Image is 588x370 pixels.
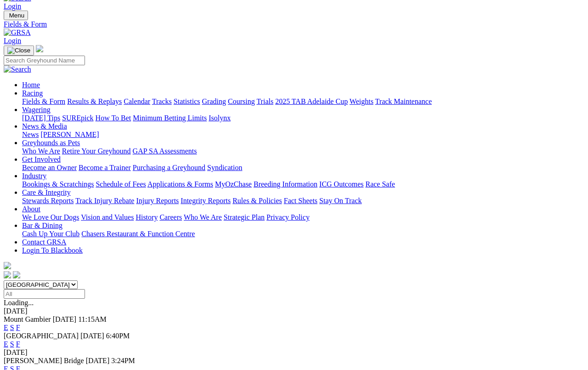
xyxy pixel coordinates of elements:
a: About [22,205,40,213]
div: Wagering [22,114,584,122]
a: Rules & Policies [232,197,282,205]
a: [PERSON_NAME] [40,131,99,138]
a: Care & Integrity [22,188,71,196]
a: Statistics [174,97,200,105]
img: Close [7,47,30,54]
a: Calendar [124,97,150,105]
a: Cash Up Your Club [22,230,79,238]
div: Industry [22,180,584,188]
a: Stewards Reports [22,197,73,205]
a: Coursing [228,97,255,105]
span: [PERSON_NAME] Bridge [4,357,84,364]
a: Careers [159,213,182,221]
a: Bookings & Scratchings [22,180,94,188]
div: Greyhounds as Pets [22,147,584,155]
a: Get Involved [22,155,61,163]
a: Track Injury Rebate [75,197,134,205]
a: Schedule of Fees [96,180,146,188]
a: Isolynx [209,114,231,122]
a: Contact GRSA [22,238,66,246]
a: Track Maintenance [375,97,432,105]
a: Fields & Form [22,97,65,105]
a: Wagering [22,106,51,114]
a: How To Bet [96,114,131,122]
input: Search [4,56,85,65]
a: 2025 TAB Adelaide Cup [275,97,348,105]
a: [DATE] Tips [22,114,60,122]
button: Toggle navigation [4,46,34,56]
span: [DATE] [86,357,110,364]
a: Who We Are [22,147,60,155]
a: Integrity Reports [181,197,231,205]
input: Select date [4,289,85,299]
span: 6:40PM [106,332,130,340]
a: We Love Our Dogs [22,213,79,221]
span: [DATE] [80,332,104,340]
a: Who We Are [184,213,222,221]
a: Breeding Information [254,180,317,188]
span: [DATE] [53,315,77,323]
a: S [10,324,14,331]
a: Login To Blackbook [22,246,83,254]
a: Fact Sheets [284,197,317,205]
a: Purchasing a Greyhound [133,164,205,171]
a: Race Safe [365,180,395,188]
a: Strategic Plan [224,213,265,221]
img: Search [4,65,31,74]
div: Care & Integrity [22,197,584,205]
a: Bar & Dining [22,222,62,229]
a: Syndication [207,164,242,171]
a: Login [4,37,21,45]
a: Industry [22,172,46,180]
span: Menu [9,12,24,19]
img: twitter.svg [13,271,20,279]
a: GAP SA Assessments [133,147,197,155]
img: logo-grsa-white.png [36,45,43,52]
a: S [10,340,14,348]
span: Loading... [4,299,34,307]
span: [GEOGRAPHIC_DATA] [4,332,79,340]
div: [DATE] [4,307,584,315]
a: News [22,131,39,138]
div: Bar & Dining [22,230,584,238]
a: Weights [350,97,373,105]
a: MyOzChase [215,180,252,188]
div: [DATE] [4,348,584,357]
a: History [136,213,158,221]
a: ICG Outcomes [319,180,363,188]
a: Greyhounds as Pets [22,139,80,147]
span: Mount Gambier [4,315,51,323]
a: Tracks [152,97,172,105]
a: Home [22,81,40,89]
div: Racing [22,97,584,106]
a: Minimum Betting Limits [133,114,207,122]
img: facebook.svg [4,271,11,279]
a: Results & Replays [67,97,122,105]
span: 11:15AM [78,315,107,323]
a: Vision and Values [81,213,134,221]
a: Chasers Restaurant & Function Centre [81,230,195,238]
a: Privacy Policy [266,213,310,221]
a: Racing [22,89,43,97]
a: Become an Owner [22,164,77,171]
a: Become a Trainer [79,164,131,171]
a: F [16,324,20,331]
div: Fields & Form [4,20,584,28]
a: F [16,340,20,348]
a: SUREpick [62,114,93,122]
img: logo-grsa-white.png [4,262,11,269]
a: Stay On Track [319,197,362,205]
button: Toggle navigation [4,11,28,20]
a: E [4,324,8,331]
a: Grading [202,97,226,105]
img: GRSA [4,28,31,37]
div: About [22,213,584,222]
a: News & Media [22,122,67,130]
div: News & Media [22,131,584,139]
a: Applications & Forms [147,180,213,188]
a: Login [4,2,21,10]
a: Trials [256,97,273,105]
a: Injury Reports [136,197,179,205]
span: 3:24PM [111,357,135,364]
a: E [4,340,8,348]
